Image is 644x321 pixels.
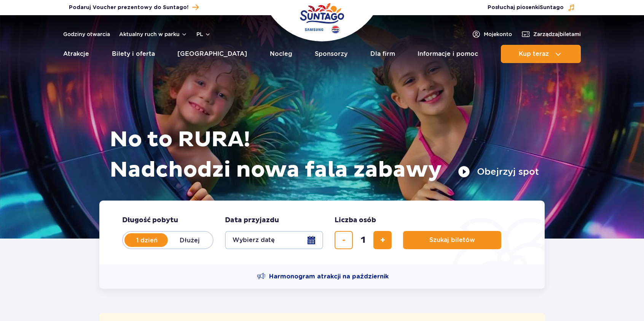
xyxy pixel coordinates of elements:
label: 1 dzień [125,232,169,248]
span: Szukaj biletów [429,237,475,244]
span: Harmonogram atrakcji na październik [269,272,389,281]
a: Bilety i oferta [112,45,155,63]
span: Moje konto [484,30,512,38]
a: Informacje i pomoc [418,45,478,63]
button: usuń bilet [335,231,353,249]
span: Podaruj Voucher prezentowy do Suntago! [69,4,188,11]
button: Wybierz datę [225,231,323,249]
span: Długość pobytu [122,216,178,225]
a: Nocleg [270,45,292,63]
a: Mojekonto [472,30,512,39]
button: Kup teraz [501,45,581,63]
a: Atrakcje [63,45,89,63]
span: Posłuchaj piosenki [488,4,564,11]
a: Godziny otwarcia [63,30,110,38]
a: Harmonogram atrakcji na październik [257,272,389,281]
span: Kup teraz [519,51,549,57]
a: Dla firm [370,45,395,63]
button: pl [196,30,211,38]
a: [GEOGRAPHIC_DATA] [177,45,247,63]
a: Zarządzajbiletami [521,30,581,39]
label: Dłużej [168,232,211,248]
button: Szukaj biletów [403,231,501,249]
span: Zarządzaj biletami [533,30,581,38]
button: Posłuchaj piosenkiSuntago [488,4,575,11]
form: Planowanie wizyty w Park of Poland [99,201,545,264]
a: Sponsorzy [315,45,348,63]
a: Podaruj Voucher prezentowy do Suntago! [69,2,199,13]
input: liczba biletów [354,231,372,249]
button: Aktualny ruch w parku [119,31,187,37]
button: Obejrzyj spot [458,166,539,178]
h1: No to RURA! Nadchodzi nowa fala zabawy [110,125,539,185]
span: Data przyjazdu [225,216,279,225]
span: Suntago [540,5,564,10]
button: dodaj bilet [373,231,392,249]
span: Liczba osób [335,216,376,225]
